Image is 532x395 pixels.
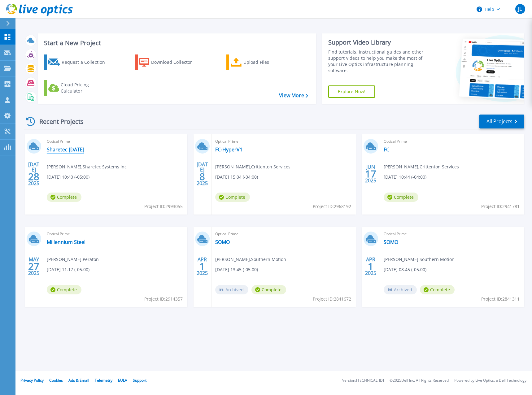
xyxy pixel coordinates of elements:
[199,174,205,179] span: 8
[384,193,418,202] span: Complete
[481,296,520,302] span: Project ID: 2841311
[384,266,426,273] span: [DATE] 08:45 (-05:00)
[47,174,89,180] span: [DATE] 10:40 (-05:00)
[215,231,352,237] span: Optical Prime
[215,285,248,294] span: Archived
[28,163,40,185] div: [DATE] 2025
[44,40,308,46] h3: Start a New Project
[215,256,286,263] span: [PERSON_NAME] , Southern Motion
[384,174,426,180] span: [DATE] 10:44 (-04:00)
[384,231,521,237] span: Optical Prime
[215,266,258,273] span: [DATE] 13:45 (-05:00)
[199,264,205,269] span: 1
[243,56,293,68] div: Upload Files
[44,54,113,70] a: Request a Collection
[47,146,84,153] a: Sharetec [DATE]
[196,163,208,185] div: [DATE] 2025
[365,171,376,176] span: 17
[313,296,351,302] span: Project ID: 2841672
[226,54,295,70] a: Upload Files
[62,56,111,68] div: Request a Collection
[384,146,389,153] a: FC
[95,378,112,383] a: Telemetry
[328,85,375,98] a: Explore Now!
[479,115,524,128] a: All Projects
[518,7,522,11] span: JL
[47,163,127,170] span: [PERSON_NAME] , Sharetec Systems Inc
[47,266,89,273] span: [DATE] 11:17 (-05:00)
[328,49,431,74] div: Find tutorials, instructional guides and other support videos to help you make the most of your L...
[384,163,459,170] span: [PERSON_NAME] , Crittenton Services
[61,82,110,94] div: Cloud Pricing Calculator
[20,378,44,383] a: Privacy Policy
[328,38,431,46] div: Support Video Library
[384,239,398,245] a: SOMO
[44,80,113,96] a: Cloud Pricing Calculator
[384,138,521,145] span: Optical Prime
[279,93,308,98] a: View More
[390,379,449,383] li: © 2025 Dell Inc. All Rights Reserved
[47,231,184,237] span: Optical Prime
[28,255,40,278] div: MAY 2025
[151,56,201,68] div: Download Collector
[342,379,384,383] li: Version: [TECHNICAL_ID]
[215,174,258,180] span: [DATE] 15:04 (-04:00)
[365,255,377,278] div: APR 2025
[24,114,92,129] div: Recent Projects
[47,285,81,294] span: Complete
[215,163,290,170] span: [PERSON_NAME] , Crittenton Services
[133,378,146,383] a: Support
[135,54,204,70] a: Download Collector
[215,138,352,145] span: Optical Prime
[481,203,520,210] span: Project ID: 2941781
[47,256,99,263] span: [PERSON_NAME] , Peraton
[49,378,63,383] a: Cookies
[28,264,39,269] span: 27
[215,193,250,202] span: Complete
[47,239,85,245] a: Millennium Steel
[384,285,417,294] span: Archived
[365,163,377,185] div: JUN 2025
[47,193,81,202] span: Complete
[144,203,183,210] span: Project ID: 2993055
[28,174,39,179] span: 28
[215,239,230,245] a: SOMO
[144,296,183,302] span: Project ID: 2914357
[454,379,526,383] li: Powered by Live Optics, a Dell Technology
[47,138,184,145] span: Optical Prime
[368,264,373,269] span: 1
[384,256,455,263] span: [PERSON_NAME] , Southern Motion
[215,146,242,153] a: FC-HyperV1
[68,378,89,383] a: Ads & Email
[196,255,208,278] div: APR 2025
[118,378,127,383] a: EULA
[420,285,455,294] span: Complete
[251,285,286,294] span: Complete
[313,203,351,210] span: Project ID: 2968192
